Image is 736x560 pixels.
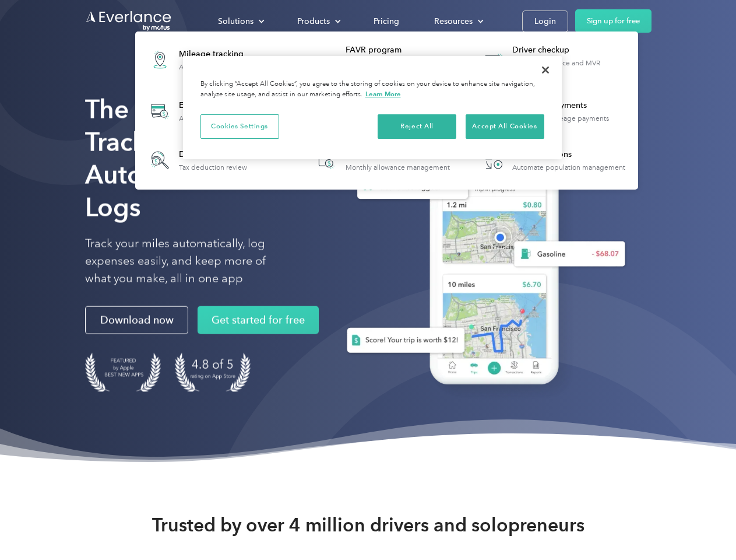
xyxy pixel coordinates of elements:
a: FAVR programFixed & Variable Rate reimbursement design & management [308,38,466,81]
div: Pricing [374,14,399,29]
img: Everlance, mileage tracker app, expense tracking app [328,111,635,402]
div: By clicking “Accept All Cookies”, you agree to the storing of cookies on your device to enhance s... [200,79,544,100]
nav: Products [135,32,638,190]
a: Get started for free [198,306,319,334]
div: Resources [422,11,493,32]
div: License, insurance and MVR verification [512,59,632,75]
a: Download now [85,306,188,334]
div: Deduction finder [179,149,247,160]
img: 4.9 out of 5 stars on the app store [175,353,251,392]
div: Resources [434,14,473,29]
div: Expense tracking [179,100,263,111]
a: More information about your privacy, opens in a new tab [365,90,401,98]
a: Expense trackingAutomatic transaction logs [141,90,269,132]
div: Solutions [206,11,274,32]
a: Pricing [362,11,411,32]
div: Solutions [218,14,253,29]
button: Cookies Settings [200,114,279,139]
a: Sign up for free [575,9,652,33]
div: Mileage tracking [179,48,255,60]
div: Automatic mileage logs [179,63,255,71]
div: FAVR program [346,44,465,56]
div: Driver checkup [512,44,632,56]
div: Login [534,14,556,29]
button: Accept All Cookies [466,114,544,139]
a: Mileage trackingAutomatic mileage logs [141,38,260,81]
a: Go to homepage [85,10,172,32]
p: Track your miles automatically, log expenses easily, and keep more of what you make, all in one app [85,235,293,288]
div: Privacy [183,56,562,159]
div: Products [286,11,350,32]
button: Close [533,57,558,83]
button: Reject All [378,114,456,139]
a: Accountable planMonthly allowance management [308,141,456,179]
div: Automate population management [512,163,625,171]
div: Automatic transaction logs [179,114,263,123]
a: Deduction finderTax deduction review [141,141,253,179]
a: HR IntegrationsAutomate population management [474,141,631,179]
a: Login [522,10,568,32]
strong: Trusted by over 4 million drivers and solopreneurs [152,513,584,537]
a: Driver checkupLicense, insurance and MVR verification [474,38,632,81]
div: Monthly allowance management [346,163,450,171]
div: Products [297,14,330,29]
div: Cookie banner [183,56,562,159]
div: Tax deduction review [179,163,247,171]
div: HR Integrations [512,149,625,160]
img: Badge for Featured by Apple Best New Apps [85,353,161,392]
